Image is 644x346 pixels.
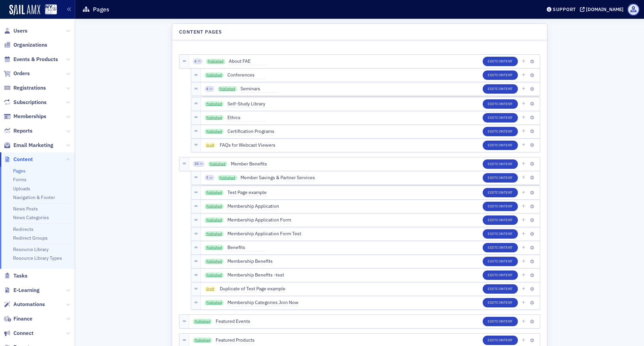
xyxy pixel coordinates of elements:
[496,259,513,263] span: Content
[227,100,265,108] span: Self-Study Library
[4,287,40,294] a: E-Learning
[205,101,224,107] a: Published
[193,338,212,343] a: Published
[13,84,46,92] span: Registrations
[496,143,513,147] span: Content
[13,127,33,135] span: Reports
[220,285,285,293] span: Duplicate of Test Page example
[9,5,40,15] img: SailAMX
[205,115,224,120] a: Published
[496,245,513,250] span: Content
[4,99,47,106] a: Subscriptions
[205,204,224,209] a: Published
[496,59,513,63] span: Content
[206,175,208,180] span: 1
[218,86,237,92] a: Published
[13,156,33,163] span: Content
[483,57,518,66] button: EditContent
[206,59,225,64] a: Published
[13,168,25,174] a: Pages
[216,318,253,325] span: Featured Events
[227,189,267,196] span: Test Page example
[205,231,224,237] a: Published
[205,143,216,148] span: Draft
[40,4,57,16] a: View Homepage
[227,271,284,279] span: Membership Benefits -test
[227,71,265,79] span: Conferences
[4,315,33,323] a: Finance
[496,115,513,120] span: Content
[227,216,291,224] span: Membership Application Form
[93,5,109,13] h1: Pages
[13,235,48,241] a: Redirect Groups
[496,129,513,134] span: Content
[13,113,46,120] span: Memberships
[496,161,513,166] span: Content
[208,161,227,167] a: Published
[483,84,518,94] button: EditContent
[195,161,199,166] span: 10
[13,27,28,35] span: Users
[179,29,222,36] h4: Content Pages
[4,84,46,92] a: Registrations
[496,72,513,77] span: Content
[4,27,28,35] a: Users
[496,273,513,277] span: Content
[13,246,49,252] a: Resource Library
[4,301,45,308] a: Automations
[483,188,518,197] button: EditContent
[229,58,266,65] span: About FAE
[496,86,513,91] span: Content
[13,330,34,337] span: Connect
[483,298,518,307] button: EditContent
[13,214,49,220] a: News Categories
[195,59,197,64] span: 6
[13,186,30,192] a: Uploads
[4,113,46,120] a: Memberships
[496,300,513,305] span: Content
[483,243,518,252] button: EditContent
[227,258,273,265] span: Membership Benefits
[193,319,212,324] a: Published
[483,70,518,80] button: EditContent
[205,72,224,78] a: Published
[227,114,265,121] span: Ethics
[45,4,57,15] img: SailAMX
[496,101,513,106] span: Content
[496,204,513,208] span: Content
[205,190,224,195] a: Published
[13,177,26,183] a: Forms
[628,4,639,15] span: Profile
[496,319,513,324] span: Content
[231,160,268,168] span: Member Benefits
[483,159,518,169] button: EditContent
[13,287,40,294] span: E-Learning
[496,338,513,342] span: Content
[13,56,58,63] span: Events & Products
[4,142,53,149] a: Email Marketing
[240,174,315,182] span: Member Savings & Partner Services
[13,41,47,49] span: Organizations
[13,99,47,106] span: Subscriptions
[496,286,513,291] span: Content
[205,245,224,250] a: Published
[4,70,30,77] a: Orders
[580,7,626,12] button: [DOMAIN_NAME]
[13,301,45,308] span: Automations
[483,141,518,150] button: EditContent
[205,286,216,292] span: Draft
[553,6,576,12] div: Support
[4,156,33,163] a: Content
[13,70,30,77] span: Orders
[483,284,518,294] button: EditContent
[4,272,28,280] a: Tasks
[216,337,255,344] span: Featured Products
[220,142,275,149] span: FAQs for Webcast Viewers
[483,99,518,109] button: EditContent
[496,217,513,222] span: Content
[496,231,513,236] span: Content
[13,142,53,149] span: Email Marketing
[205,259,224,264] a: Published
[206,87,208,91] span: 4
